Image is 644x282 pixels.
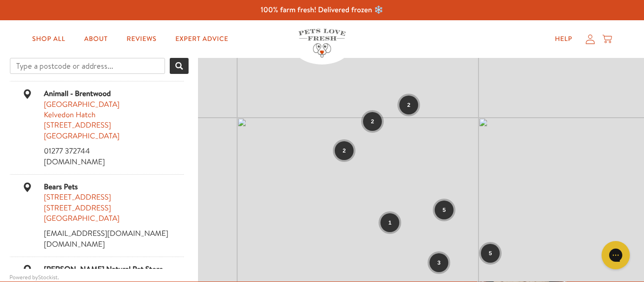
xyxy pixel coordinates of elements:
[9,274,189,282] div: Powered by .
[371,117,374,126] span: 2
[38,273,58,281] a: Stockist Store Locator software (This link will open in a new tab)
[11,89,184,99] div: Animall - Brentwood
[119,30,164,48] a: Reviews
[481,244,500,263] div: Group of 5 locations
[25,30,73,48] a: Shop All
[343,146,346,155] span: 2
[380,213,399,232] div: Group of 1 locations
[443,206,446,214] span: 5
[76,30,115,48] a: About
[298,29,346,57] img: Pets Love Fresh
[44,239,105,250] a: bearspets.com (This link will open in a new tab)
[44,110,184,120] div: Kelvedon Hatch
[44,203,184,213] div: [STREET_ADDRESS]
[198,58,644,282] div: Map
[597,238,635,273] iframe: Gorgias live chat messenger
[10,58,165,74] input: Type a postcode or address...
[44,192,184,202] div: [STREET_ADDRESS]
[170,58,189,74] button: Search
[44,99,184,110] div: [GEOGRAPHIC_DATA]
[429,253,448,272] div: Group of 3 locations
[44,157,105,167] a: animall.co.uk (This link will open in a new tab)
[407,101,411,109] span: 2
[11,182,184,192] div: Bears Pets
[388,218,392,227] span: 1
[489,249,492,258] span: 5
[11,264,184,274] div: [PERSON_NAME] Natural Pet Store
[44,146,90,156] a: 01277 372744
[168,30,236,48] a: Expert Advice
[44,131,184,141] div: [GEOGRAPHIC_DATA]
[44,120,184,130] div: [STREET_ADDRESS]
[435,201,454,219] div: Group of 5 locations
[547,30,580,48] a: Help
[363,112,382,131] div: Group of 2 locations
[399,96,418,114] div: Group of 2 locations
[335,141,354,160] div: Group of 2 locations
[438,258,441,267] span: 3
[44,228,168,239] a: [EMAIL_ADDRESS][DOMAIN_NAME]
[44,213,184,224] div: [GEOGRAPHIC_DATA]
